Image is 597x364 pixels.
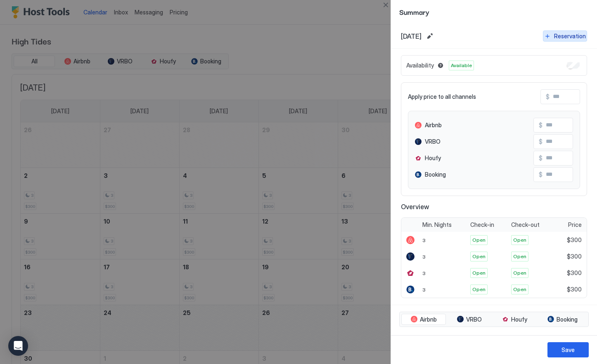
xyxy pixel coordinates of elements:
[466,316,482,323] span: VRBO
[422,287,426,293] span: 3
[422,221,452,229] span: Min. Nights
[493,314,536,325] button: Houfy
[425,31,435,41] button: Edit date range
[425,138,441,145] span: VRBO
[554,32,586,40] div: Reservation
[539,171,543,178] span: $
[539,121,543,129] span: $
[539,138,543,145] span: $
[561,345,575,354] div: Save
[425,154,441,162] span: Houfy
[567,236,582,244] span: $300
[420,316,437,323] span: Airbnb
[567,286,582,293] span: $300
[539,154,543,162] span: $
[472,253,486,260] span: Open
[408,93,476,100] span: Apply price to all channels
[472,236,486,244] span: Open
[513,236,526,244] span: Open
[513,286,526,293] span: Open
[557,316,578,323] span: Booking
[470,221,494,229] span: Check-in
[8,336,28,356] div: Open Intercom Messenger
[568,221,582,229] span: Price
[422,254,426,260] span: 3
[451,62,472,69] span: Available
[513,253,526,260] span: Open
[422,270,426,276] span: 3
[543,30,587,42] button: Reservation
[513,269,526,277] span: Open
[436,61,445,70] button: Blocked dates override all pricing rules and remain unavailable until manually unblocked
[547,342,589,357] button: Save
[401,32,422,40] span: [DATE]
[472,269,486,277] span: Open
[567,269,582,277] span: $300
[511,316,527,323] span: Houfy
[546,93,550,100] span: $
[406,62,434,69] span: Availability
[425,171,446,178] span: Booking
[567,253,582,260] span: $300
[401,314,446,325] button: Airbnb
[399,312,589,327] div: tab-group
[401,203,587,211] span: Overview
[538,314,587,325] button: Booking
[422,237,426,243] span: 3
[399,7,589,17] span: Summary
[511,221,540,229] span: Check-out
[472,286,486,293] span: Open
[448,314,491,325] button: VRBO
[425,121,442,129] span: Airbnb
